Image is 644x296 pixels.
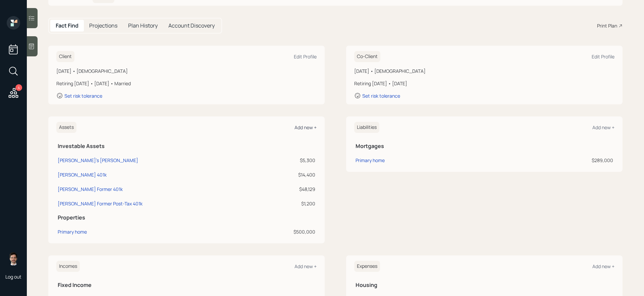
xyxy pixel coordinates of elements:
[128,22,158,29] h5: Plan History
[597,22,617,29] div: Print Plan
[58,214,315,221] h5: Properties
[261,228,315,235] div: $500,000
[354,122,379,133] h6: Liabilities
[294,53,317,60] div: Edit Profile
[58,157,138,164] div: [PERSON_NAME]'s [PERSON_NAME]
[356,282,613,288] h5: Housing
[261,157,315,164] div: $5,300
[354,80,614,87] div: Retiring [DATE] • [DATE]
[56,80,317,87] div: Retiring [DATE] • [DATE] • Married
[58,228,87,235] div: Primary home
[356,143,613,149] h5: Mortgages
[354,67,614,75] div: [DATE] • [DEMOGRAPHIC_DATA]
[592,53,614,60] div: Edit Profile
[354,51,380,62] h6: Co-Client
[58,200,143,207] div: [PERSON_NAME] Former Post-Tax 401k
[294,124,317,131] div: Add new +
[503,157,613,164] div: $289,000
[58,143,315,149] h5: Investable Assets
[56,261,80,272] h6: Incomes
[58,186,123,193] div: [PERSON_NAME] Former 401k
[56,22,78,29] h5: Fact Find
[58,171,107,178] div: [PERSON_NAME] 401k
[261,171,315,178] div: $14,400
[15,84,22,91] div: 4
[592,263,614,269] div: Add new +
[56,122,76,133] h6: Assets
[7,252,20,265] img: jonah-coleman-headshot.png
[56,67,317,75] div: [DATE] • [DEMOGRAPHIC_DATA]
[261,186,315,193] div: $48,129
[168,22,215,29] h5: Account Discovery
[294,263,317,269] div: Add new +
[89,22,117,29] h5: Projections
[362,93,400,99] div: Set risk tolerance
[261,200,315,207] div: $1,200
[354,261,380,272] h6: Expenses
[58,282,315,288] h5: Fixed Income
[5,274,21,280] div: Log out
[356,157,385,164] div: Primary home
[64,93,102,99] div: Set risk tolerance
[592,124,614,131] div: Add new +
[56,51,74,62] h6: Client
